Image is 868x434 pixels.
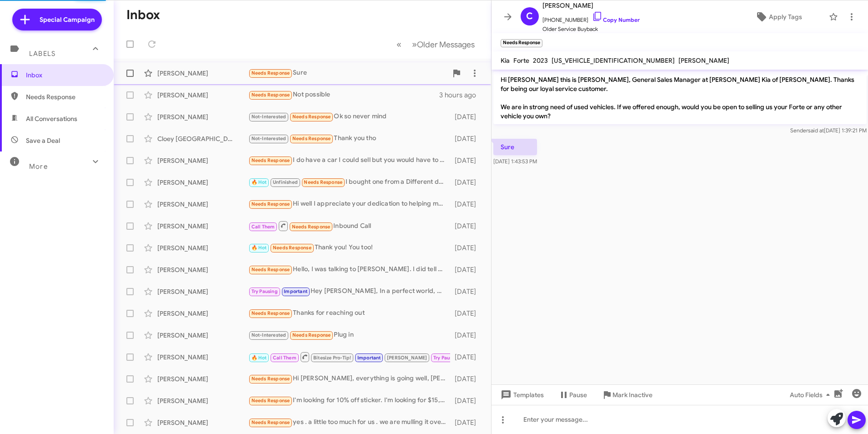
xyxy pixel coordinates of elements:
[526,9,533,24] span: C
[126,8,160,22] h1: Inbox
[790,387,833,403] span: Auto Fields
[248,220,450,232] div: Inbound Call
[248,242,450,253] div: Thank you! You too!
[594,387,660,403] button: Mark Inactive
[417,40,475,50] span: Older Messages
[248,330,450,340] div: Plug in
[569,387,587,403] span: Pause
[790,127,866,134] span: Sender [DATE] 1:39:21 PM
[251,310,290,316] span: Needs Response
[450,134,483,143] div: [DATE]
[450,222,483,231] div: [DATE]
[273,245,311,251] span: Needs Response
[292,332,331,338] span: Needs Response
[248,264,450,275] div: Hello, I was talking to [PERSON_NAME]. I did tell him that we were just looking, but really not i...
[157,418,248,427] div: [PERSON_NAME]
[251,92,290,98] span: Needs Response
[513,56,529,65] span: Forte
[12,9,102,30] a: Special Campaign
[542,11,640,25] span: [PHONE_NUMBER]
[292,224,331,230] span: Needs Response
[251,288,278,294] span: Try Pausing
[450,309,483,318] div: [DATE]
[157,396,248,405] div: [PERSON_NAME]
[248,417,450,428] div: yes . a little too much for us . we are mulling it over . can you do better ?
[450,353,483,362] div: [DATE]
[808,127,823,134] span: said at
[251,267,290,273] span: Needs Response
[592,16,640,23] a: Copy Number
[251,376,290,382] span: Needs Response
[157,331,248,340] div: [PERSON_NAME]
[251,245,267,251] span: 🔥 Hot
[251,419,290,425] span: Needs Response
[450,396,483,405] div: [DATE]
[304,179,342,185] span: Needs Response
[391,35,480,54] nav: Page navigation example
[769,9,802,25] span: Apply Tags
[157,243,248,252] div: [PERSON_NAME]
[450,200,483,209] div: [DATE]
[678,56,729,65] span: [PERSON_NAME]
[412,39,417,50] span: »
[157,309,248,318] div: [PERSON_NAME]
[248,68,447,78] div: Sure
[248,373,450,384] div: Hi [PERSON_NAME], everything is going well, [PERSON_NAME] has been great
[157,91,248,100] div: [PERSON_NAME]
[157,353,248,362] div: [PERSON_NAME]
[157,178,248,187] div: [PERSON_NAME]
[251,136,286,141] span: Not-Interested
[29,50,55,58] span: Labels
[273,355,296,361] span: Call Them
[493,158,537,165] span: [DATE] 1:43:53 PM
[248,308,450,318] div: Thanks for reaching out
[251,355,267,361] span: 🔥 Hot
[251,224,275,230] span: Call Them
[248,133,450,144] div: Thank you tho
[551,387,594,403] button: Pause
[251,398,290,404] span: Needs Response
[783,387,841,403] button: Auto Fields
[251,114,286,120] span: Not-Interested
[157,200,248,209] div: [PERSON_NAME]
[493,71,867,124] p: Hi [PERSON_NAME] this is [PERSON_NAME], General Sales Manager at [PERSON_NAME] Kia of [PERSON_NAM...
[292,114,331,120] span: Needs Response
[248,177,450,187] div: I bought one from a Different dealer
[450,374,483,384] div: [DATE]
[248,199,450,209] div: Hi well I appreciate your dedication to helping me. New town is pretty far from me.
[251,179,267,185] span: 🔥 Hot
[533,56,548,65] span: 2023
[612,387,652,403] span: Mark Inactive
[251,157,290,163] span: Needs Response
[450,418,483,427] div: [DATE]
[26,92,103,101] span: Needs Response
[450,331,483,340] div: [DATE]
[542,25,640,34] span: Older Service Buyback
[501,56,510,65] span: Kia
[157,134,248,143] div: Cloey [GEOGRAPHIC_DATA]
[450,265,483,274] div: [DATE]
[732,9,824,25] button: Apply Tags
[157,374,248,384] div: [PERSON_NAME]
[248,90,439,100] div: Not possible
[273,179,298,185] span: Unfinished
[450,178,483,187] div: [DATE]
[493,139,537,155] p: Sure
[26,136,60,145] span: Save a Deal
[251,70,290,76] span: Needs Response
[248,286,450,297] div: Hey [PERSON_NAME], In a perfect world, which vehicle would you like to be your next SUV?
[157,265,248,274] div: [PERSON_NAME]
[552,56,675,65] span: [US_VEHICLE_IDENTIFICATION_NUMBER]
[248,155,450,166] div: I do have a car I could sell but you would have to be okay with taking a loss as I owe $7800 and ...
[450,156,483,165] div: [DATE]
[251,201,290,207] span: Needs Response
[433,355,460,361] span: Try Pausing
[248,395,450,406] div: I'm looking for 10% off sticker. I'm looking for $15,000 trade-in value on my 2021 [PERSON_NAME]....
[248,111,450,122] div: Ok so never mind
[251,332,286,338] span: Not-Interested
[439,91,483,100] div: 3 hours ago
[157,69,248,78] div: [PERSON_NAME]
[26,114,77,123] span: All Conversations
[450,243,483,252] div: [DATE]
[248,351,450,363] div: [URL][DOMAIN_NAME]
